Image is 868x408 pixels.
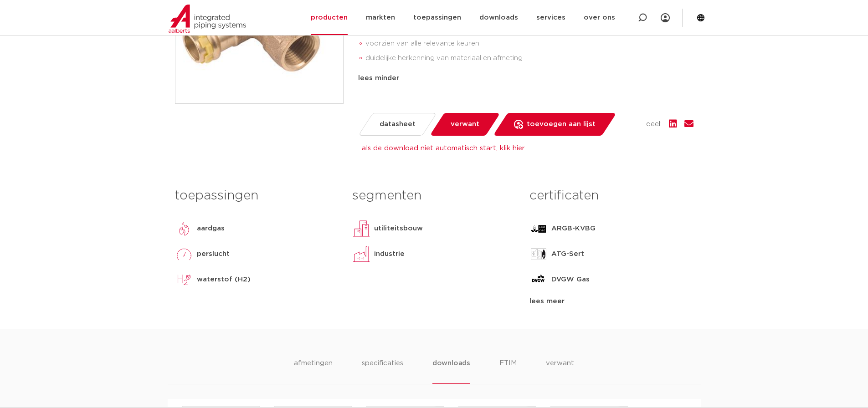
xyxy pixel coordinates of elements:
img: utiliteitsbouw [352,219,370,238]
p: waterstof (H2) [197,274,251,285]
div: lees minder [358,73,693,84]
img: perslucht [175,245,193,263]
p: ARGB-KVBG [551,223,596,234]
p: perslucht [197,249,230,260]
span: deel: [646,119,662,130]
p: aardgas [197,223,225,234]
li: afmetingen [294,358,333,384]
div: lees meer [529,296,693,307]
li: specificaties [362,358,403,384]
img: ATG-Sert [529,245,548,263]
span: datasheet [380,117,416,132]
img: waterstof (H2) [175,270,193,289]
img: industrie [352,245,370,263]
a: datasheet [358,113,437,136]
p: utiliteitsbouw [374,223,423,234]
p: ATG-Sert [551,249,584,260]
span: verwant [451,117,479,132]
img: ARGB-KVBG [529,219,548,238]
h3: toepassingen [175,187,339,205]
li: verwant [546,358,574,384]
img: DVGW Gas [529,270,548,289]
p: industrie [374,249,405,260]
img: aardgas [175,219,193,238]
p: DVGW Gas [551,274,590,285]
li: duidelijke herkenning van materiaal en afmeting [365,51,693,66]
a: als de download niet automatisch start, klik hier [362,145,525,152]
li: ETIM [499,358,517,384]
h3: certificaten [529,187,693,205]
a: verwant [429,113,500,136]
span: toevoegen aan lijst [527,117,596,132]
h3: segmenten [352,187,516,205]
li: downloads [432,358,470,384]
li: voorzien van alle relevante keuren [365,36,693,51]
